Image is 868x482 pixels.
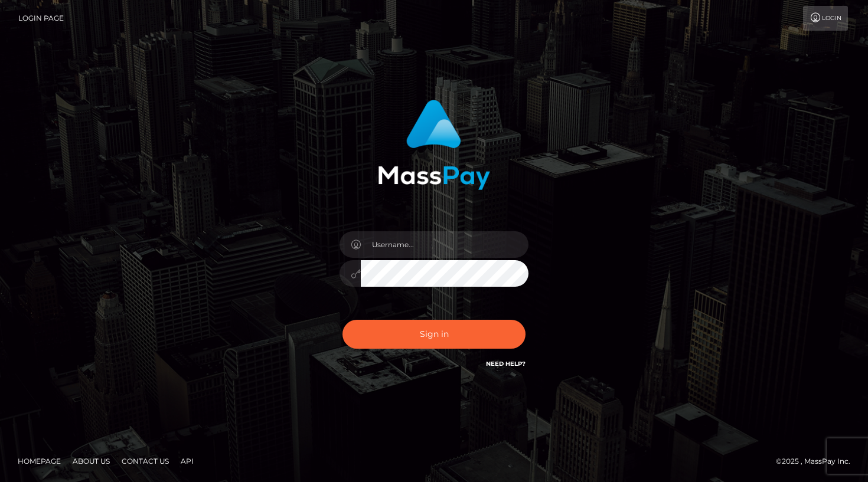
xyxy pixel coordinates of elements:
a: Homepage [13,452,66,470]
a: About Us [68,452,115,470]
a: Login [803,6,848,31]
div: © 2025 , MassPay Inc. [776,455,859,468]
a: Login Page [18,6,64,31]
a: API [176,452,198,470]
button: Sign in [342,320,526,349]
a: Need Help? [486,360,526,368]
img: MassPay Login [378,100,490,190]
a: Contact Us [117,452,174,470]
input: Username... [361,231,528,258]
